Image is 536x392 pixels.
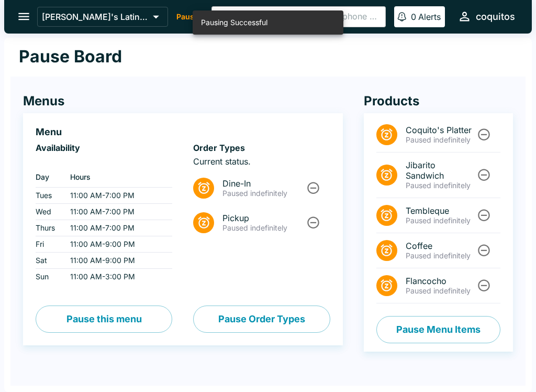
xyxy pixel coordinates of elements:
td: Thurs [36,220,62,236]
p: ‏ [36,156,172,167]
p: Paused indefinitely [406,216,475,225]
button: [PERSON_NAME]'s Latin Cuisine [37,7,168,27]
span: Pickup [222,213,305,223]
div: coquitos [476,10,515,23]
p: Paused indefinitely [406,135,475,145]
p: Current status. [193,156,330,167]
td: 11:00 AM - 9:00 PM [62,253,172,269]
td: 11:00 AM - 7:00 PM [62,204,172,220]
th: Hours [62,167,172,188]
span: Coffee [406,241,475,251]
span: Jibarito Sandwich [406,160,475,181]
td: 11:00 AM - 7:00 PM [62,188,172,204]
button: Unpause [474,276,494,295]
button: Unpause [304,178,323,198]
button: Unpause [474,241,494,260]
p: Paused indefinitely [406,181,475,190]
td: Fri [36,236,62,253]
h4: Menus [23,93,343,109]
button: coquitos [453,5,519,28]
button: Pause Order Types [193,306,330,333]
span: Flancocho [406,276,475,286]
td: Tues [36,188,62,204]
td: 11:00 AM - 3:00 PM [62,269,172,285]
td: Sat [36,253,62,269]
span: Coquito's Platter [406,125,475,135]
p: 0 [411,12,416,22]
p: Paused indefinitely [406,286,475,296]
h4: Products [364,93,513,109]
h6: Order Types [193,143,330,153]
p: Paused indefinitely [222,189,305,198]
div: Pausing Successful [201,14,267,31]
button: Unpause [474,205,494,225]
td: Sun [36,269,62,285]
button: Pause this menu [36,306,172,333]
h6: Availability [36,143,172,153]
td: 11:00 AM - 9:00 PM [62,236,172,253]
button: open drawer [10,3,37,30]
th: Day [36,167,62,188]
button: Unpause [304,213,323,232]
p: Paused [176,12,203,22]
p: Alerts [418,12,441,22]
button: Pause Menu Items [376,316,500,343]
p: Paused indefinitely [222,223,305,233]
p: Paused indefinitely [406,251,475,260]
span: Dine-In [222,178,305,189]
span: Tembleque [406,205,475,216]
button: Unpause [474,165,494,184]
td: Wed [36,204,62,220]
p: [PERSON_NAME]'s Latin Cuisine [42,12,149,22]
button: Unpause [474,125,494,144]
td: 11:00 AM - 7:00 PM [62,220,172,236]
h1: Pause Board [19,46,122,67]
